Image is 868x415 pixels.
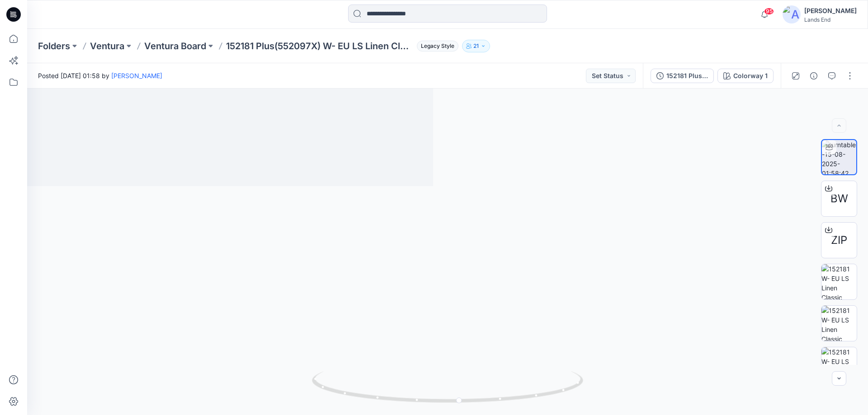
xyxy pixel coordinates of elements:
[804,16,857,23] div: Lands End
[831,232,847,248] span: ZIP
[783,5,801,23] img: avatar
[142,49,319,186] img: eyJhbGciOiJIUzI1NiIsImtpZCI6IjAiLCJzbHQiOiJzZXMiLCJ0eXAiOiJKV1QifQ.eyJkYXRhIjp7InR5cGUiOiJzdG9yYW...
[413,40,458,52] button: Legacy Style
[733,71,768,81] div: Colorway 1
[807,69,821,83] button: Details
[473,41,479,51] p: 21
[226,40,413,52] p: 152181 Plus(552097X) W- EU LS Linen Classic Button- Through Shirt_REV03
[821,347,857,382] img: 152181 W- EU LS Linen Classic Button- Through Shirt_Tension
[111,72,162,79] a: [PERSON_NAME]
[717,69,774,83] button: Colorway 1
[830,191,848,207] span: BW
[651,69,714,83] button: 152181 Plus(552097X)
[38,71,162,80] span: Posted [DATE] 01:58 by
[804,5,857,16] div: [PERSON_NAME]
[764,8,774,15] span: 95
[821,306,857,341] img: 152181 W- EU LS Linen Classic Button- Through Shirt_Pressure
[462,40,490,52] button: 21
[666,71,708,81] div: 152181 Plus(552097X)
[90,40,124,52] a: Ventura
[822,140,856,174] img: turntable-15-08-2025-01:58:42
[38,40,70,52] a: Folders
[144,40,206,52] a: Ventura Board
[821,264,857,299] img: 152181 W- EU LS Linen Classic Button- Through Shirt
[417,41,458,51] span: Legacy Style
